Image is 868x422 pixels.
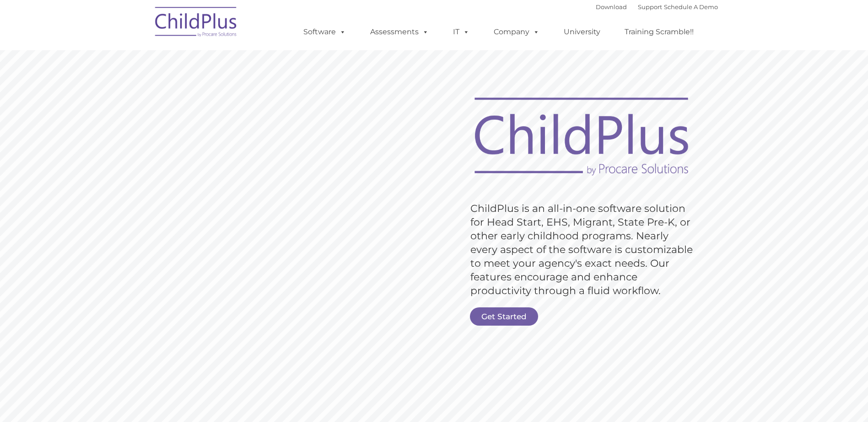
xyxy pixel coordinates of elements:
[470,307,538,326] a: Get Started
[615,23,703,41] a: Training Scramble!!
[470,202,697,298] rs-layer: ChildPlus is an all-in-one software solution for Head Start, EHS, Migrant, State Pre-K, or other ...
[555,23,609,41] a: University
[151,0,242,46] img: ChildPlus by Procare Solutions
[485,23,549,41] a: Company
[638,3,662,11] a: Support
[596,3,718,11] font: |
[361,23,438,41] a: Assessments
[664,3,718,11] a: Schedule A Demo
[294,23,355,41] a: Software
[444,23,479,41] a: IT
[596,3,627,11] a: Download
